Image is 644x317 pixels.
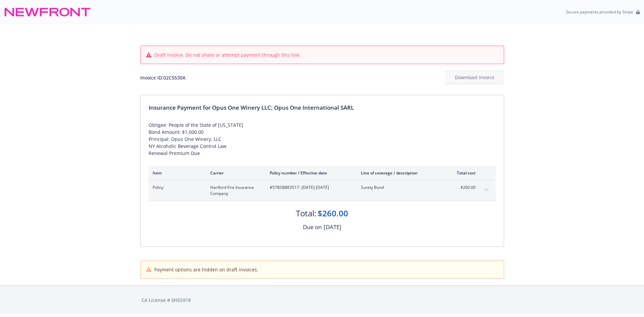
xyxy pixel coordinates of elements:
span: Policy [153,184,200,191]
div: CA License # 0H55918 [142,297,503,304]
button: Download Invoice [445,71,504,84]
button: expand content [481,184,492,195]
span: $260.00 [450,184,476,191]
div: Carrier [210,170,259,176]
div: Policy number / Effective date [270,170,350,176]
div: Invoice ID: 02C5530A [140,74,185,81]
span: #57BSBBE0517 - [DATE]-[DATE] [270,184,350,191]
div: Total: [296,208,316,219]
div: Obligee: People of the State of [US_STATE] Bond Amount: $1,000.00 Principal: Opus One Winery, LLC... [149,121,496,157]
div: Download Invoice [445,71,504,84]
div: $260.00 [318,208,348,219]
div: Total cost [450,170,476,176]
div: Line of coverage / description [361,170,440,176]
span: Surety Bond [361,184,440,191]
div: Insurance Payment for Opus One Winery LLC; Opus One International SARL [149,103,496,112]
span: Draft invoice. Do not share or attempt payment through this link. [154,51,301,58]
div: [DATE] [324,223,341,231]
span: Hartford Fire Insurance Company [210,184,259,197]
div: PolicyHartford Fire Insurance Company#57BSBBE0517- [DATE]-[DATE]Surety Bond$260.00expand content [149,180,496,201]
span: Payment options are hidden on draft invoices. [154,266,258,273]
div: Item [153,170,200,176]
p: Secure payments provided by Stripe [566,9,633,15]
div: Due on [303,223,322,231]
